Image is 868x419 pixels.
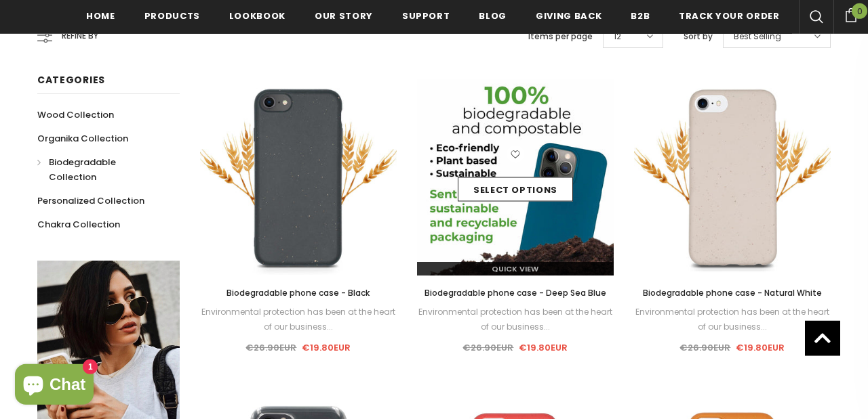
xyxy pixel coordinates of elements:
[458,177,573,202] a: Select options
[631,9,650,22] span: B2B
[833,6,868,22] a: 0
[634,286,831,301] a: Biodegradable phone case - Natural White
[402,9,450,22] span: support
[37,150,165,189] a: Biodegradable Collection
[679,9,779,22] span: Track your order
[736,341,785,354] span: €19.80EUR
[417,305,614,334] div: Environmental protection has been at the heart of our business...
[49,156,116,183] span: Biodegradable Collection
[479,9,507,22] span: Blog
[417,286,614,301] a: Biodegradable phone case - Deep Sea Blue
[519,341,568,354] span: €19.80EUR
[226,287,370,299] span: Biodegradable phone case - Black
[245,341,296,354] span: €26.90EUR
[536,9,601,22] span: Giving back
[315,9,373,22] span: Our Story
[37,103,114,127] a: Wood Collection
[229,9,285,22] span: Lookbook
[37,73,105,87] span: Categories
[462,341,513,354] span: €26.90EUR
[852,3,867,19] span: 0
[37,218,120,231] span: Chakra Collection
[425,287,606,299] span: Biodegradable phone case - Deep Sea Blue
[37,189,144,213] a: Personalized Collection
[684,30,713,43] label: Sort by
[37,194,144,207] span: Personalized Collection
[634,305,831,334] div: Environmental protection has been at the heart of our business...
[86,9,115,22] span: Home
[62,28,98,43] span: Refine by
[11,364,98,408] inbox-online-store-chat: Shopify online store chat
[679,341,730,354] span: €26.90EUR
[37,213,120,236] a: Chakra Collection
[37,132,128,145] span: Organika Collection
[643,287,822,299] span: Biodegradable phone case - Natural White
[492,263,538,274] span: Quick View
[200,305,397,334] div: Environmental protection has been at the heart of our business...
[200,286,397,301] a: Biodegradable phone case - Black
[417,262,614,275] a: Quick View
[528,30,593,43] label: Items per page
[734,30,781,43] span: Best Selling
[37,127,128,150] a: Organika Collection
[37,108,114,121] span: Wood Collection
[302,341,351,354] span: €19.80EUR
[144,9,200,22] span: Products
[417,79,614,275] img: Biodegradable phone case - Deep Sea Blue
[614,30,621,43] span: 12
